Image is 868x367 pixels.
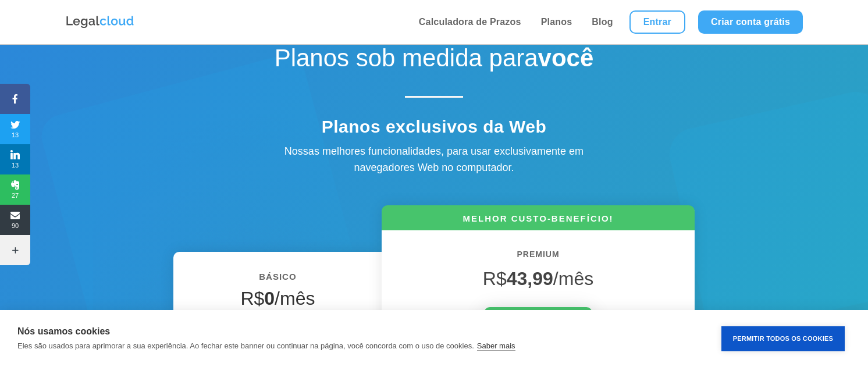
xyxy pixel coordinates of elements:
[17,326,110,336] strong: Nós usamos cookies
[721,326,845,351] button: Permitir Todos os Cookies
[191,269,364,290] h6: BÁSICO
[264,288,275,309] strong: 0
[507,268,553,289] strong: 43,99
[399,248,677,268] h6: PREMIUM
[629,10,685,34] a: Entrar
[538,44,594,72] strong: você
[230,116,638,143] h4: Planos exclusivos da Web
[191,287,364,315] h4: R$ /mês
[483,268,593,289] span: R$ /mês
[65,15,135,30] img: Logo da Legalcloud
[17,341,474,350] p: Eles são usados para aprimorar a sua experiência. Ao fechar este banner ou continuar na página, v...
[698,10,803,34] a: Criar conta grátis
[477,341,515,351] a: Saber mais
[230,44,638,79] h1: Planos sob medida para
[259,143,609,177] div: Nossas melhores funcionalidades, para usar exclusivamente em navegadores Web no computador.
[484,307,592,339] a: Testar Grátis
[382,212,694,230] h6: MELHOR CUSTO-BENEFÍCIO!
